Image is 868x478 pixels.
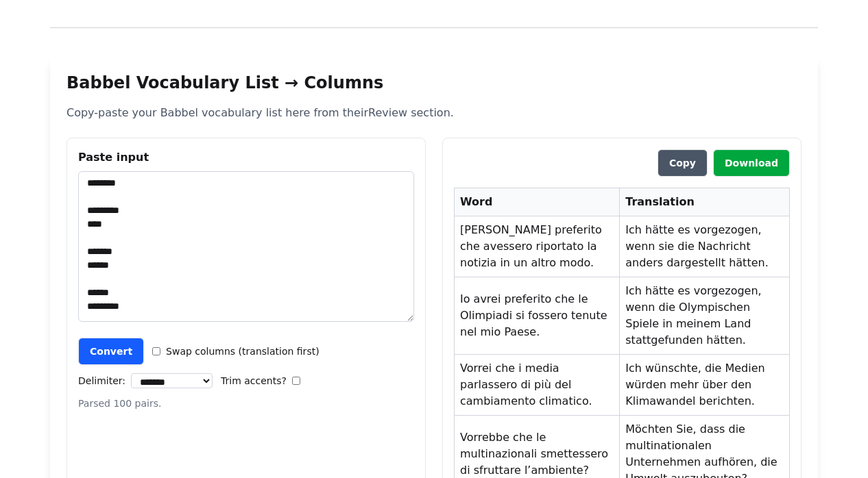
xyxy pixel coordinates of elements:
p: Copy-paste your Babbel vocabulary list here from their . [67,105,801,121]
th: Word [455,188,620,216]
input: Trim accents? [292,377,300,385]
td: Io avrei preferito che le Olimpiadi si fossero tenute nel mio Paese. [455,277,620,355]
label: Paste input [78,149,414,166]
button: Convert [78,338,144,365]
span: Trim accents? [221,374,287,388]
td: [PERSON_NAME] preferito che avessero riportato la notizia in un altro modo. [455,216,620,277]
span: Swap columns (translation first) [166,344,320,358]
th: Translation [620,188,790,216]
td: Ich hätte es vorgezogen, wenn sie die Nachricht anders dargestellt hätten. [620,216,790,277]
a: Review section [368,106,450,119]
td: Ich wünschte, die Medien würden mehr über den Klimawandel berichten. [620,355,790,416]
td: Vorrei che i media parlassero di più del cambiamento climatico. [455,355,620,416]
div: Parsed 100 pairs. [78,397,414,410]
button: Copy [658,149,708,177]
span: Delimiter: [78,374,125,388]
input: Swap columns (translation first) [152,347,160,355]
button: Download [713,149,790,177]
td: Ich hätte es vorgezogen, wenn die Olympischen Spiele in meinem Land stattgefunden hätten. [620,277,790,355]
h2: Babbel Vocabulary List → Columns [67,72,801,94]
select: Delimiter: [131,373,213,388]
